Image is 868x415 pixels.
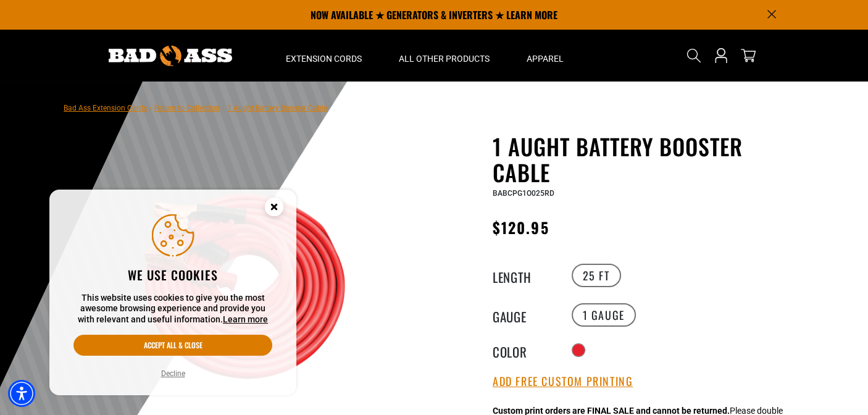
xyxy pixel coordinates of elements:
[399,53,490,64] span: All Other Products
[493,133,795,185] h1: 1 Aught Battery Booster Cable
[527,53,564,64] span: Apparel
[508,30,582,82] summary: Apparel
[493,375,633,388] button: Add Free Custom Printing
[493,189,554,198] span: BABCPG1O025RD
[493,267,554,283] legend: Length
[227,104,327,112] span: 1 Aught Battery Booster Cable
[154,104,220,112] a: Return to Collection
[222,104,225,112] span: ›
[73,267,272,283] h2: We use cookies
[73,335,272,356] button: Accept all & close
[286,53,362,64] span: Extension Cords
[267,30,380,82] summary: Extension Cords
[572,303,636,327] label: 1 Gauge
[738,48,758,63] a: cart
[157,367,189,380] button: Decline
[64,104,147,112] a: Bad Ass Extension Cords
[73,293,272,325] p: This website uses cookies to give you the most awesome browsing experience and provide you with r...
[223,314,268,324] a: This website uses cookies to give you the most awesome browsing experience and provide you with r...
[493,307,554,323] legend: Gauge
[572,264,621,287] label: 25 FT
[252,190,296,228] button: Close this option
[64,100,327,115] nav: breadcrumbs
[149,104,152,112] span: ›
[493,216,549,238] span: $120.95
[711,30,731,82] a: Open this option
[109,46,232,66] img: Bad Ass Extension Cords
[49,190,296,396] aside: Cookie Consent
[684,46,704,65] summary: Search
[8,380,35,407] div: Accessibility Menu
[493,342,554,358] legend: Color
[380,30,508,82] summary: All Other Products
